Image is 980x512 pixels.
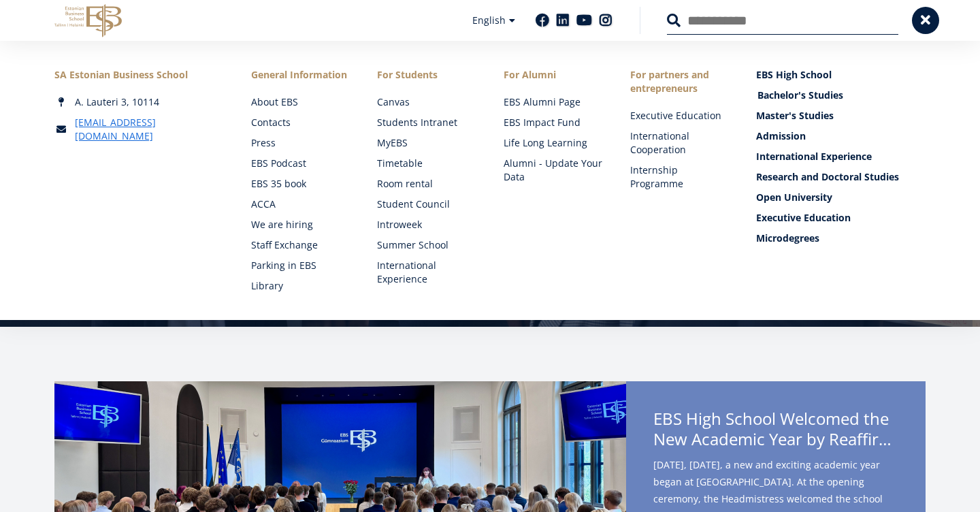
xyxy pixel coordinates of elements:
[599,14,612,27] a: Instagram
[504,116,603,129] a: EBS Impact Fund
[251,197,350,211] a: ACCA
[504,157,603,184] a: Alumni - Update Your Data
[756,129,926,143] a: Admission
[251,238,350,252] a: Staff Exchange
[756,68,926,82] a: EBS High School
[630,129,730,157] a: International Cooperation
[377,177,476,191] a: Room rental
[377,218,476,231] a: Introweek
[653,409,898,453] span: EBS High School Welcomed the
[756,170,926,184] a: Research and Doctoral Studies
[251,218,350,231] a: We are hiring
[536,14,549,27] a: Facebook
[377,95,476,109] a: Canvas
[377,68,476,82] a: For Students
[377,238,476,252] a: Summer School
[756,191,926,204] a: Open University
[504,136,603,150] a: Life Long Learning
[377,259,476,286] a: International Experience
[377,157,476,170] a: Timetable
[630,68,730,95] span: For partners and entrepreneurs
[630,163,730,191] a: Internship Programme
[377,116,476,129] a: Students Intranet
[756,109,926,123] a: Master's Studies
[504,95,603,109] a: EBS Alumni Page
[756,211,926,225] a: Executive Education
[251,136,350,150] a: Press
[653,429,898,449] span: New Academic Year by Reaffirming Its Core Values
[757,89,927,102] a: Bachelor's Studies
[756,150,926,163] a: International Experience
[251,95,350,109] a: About EBS
[251,157,350,170] a: EBS Podcast
[630,109,730,123] a: Executive Education
[54,68,224,82] div: SA Estonian Business School
[576,14,592,27] a: Youtube
[251,68,350,82] span: General Information
[556,14,570,27] a: Linkedin
[377,197,476,211] a: Student Council
[251,259,350,272] a: Parking in EBS
[54,95,224,109] div: A. Lauteri 3, 10114
[504,68,603,82] span: For Alumni
[251,279,350,293] a: Library
[251,177,350,191] a: EBS 35 book
[756,231,926,245] a: Microdegrees
[75,116,224,143] a: [EMAIL_ADDRESS][DOMAIN_NAME]
[377,136,476,150] a: MyEBS
[251,116,350,129] a: Contacts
